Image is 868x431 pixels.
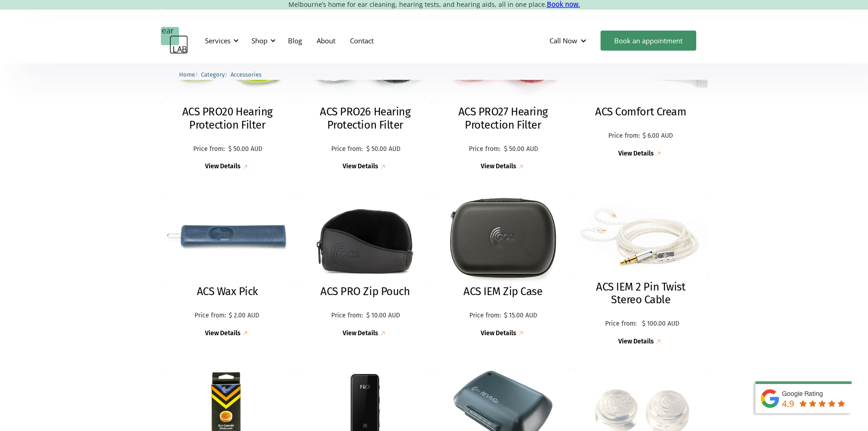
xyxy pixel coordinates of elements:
[170,105,285,132] h2: ACS PRO20 Hearing Protection Filter
[200,27,241,54] div: Services
[231,70,262,78] a: Accessories
[468,312,502,320] p: Price from:
[574,15,708,158] a: ACS Comfort CreamACS Comfort CreamPrice from:$ 6.00 AUDView Details
[298,15,432,171] a: ACS PRO26 Hearing Protection FilterACS PRO26 Hearing Protection FilterPrice from:$ 50.00 AUDView ...
[205,330,241,338] div: View Details
[197,285,258,298] h2: ACS Wax Pick
[201,70,225,78] a: Category
[192,145,226,153] p: Price from:
[542,27,596,54] div: Call Now
[343,163,378,171] div: View Details
[602,320,640,328] p: Price from:
[308,105,423,132] h2: ACS PRO26 Hearing Protection Filter
[195,312,226,320] p: Price from:
[309,27,343,54] a: About
[366,145,401,153] p: $ 50.00 AUD
[437,15,570,171] a: ACS PRO27 Hearing Protection FilterACS PRO27 Hearing Protection FilterPrice from:$ 50.00 AUDView ...
[205,163,241,171] div: View Details
[437,15,570,104] img: ACS PRO27 Hearing Protection Filter
[574,195,708,346] a: ACS IEM 2 Pin Twist Stereo CableACS IEM 2 Pin Twist Stereo CablePrice from:$ 100.00 AUDView Details
[550,36,577,45] div: Call Now
[608,132,640,140] p: Price from:
[201,70,231,79] li: 〉
[618,338,654,346] div: View Details
[583,280,699,307] h2: ACS IEM 2 Pin Twist Stereo Cable
[642,320,679,328] p: $ 100.00 AUD
[618,150,654,158] div: View Details
[481,330,516,338] div: View Details
[601,31,696,51] a: Book an appointment
[366,312,400,320] p: $ 10.00 AUD
[161,195,294,338] a: ACS Wax PickACS Wax PickPrice from:$ 2.00 AUDView Details
[446,105,561,132] h2: ACS PRO27 Hearing Protection Filter
[574,195,708,278] img: ACS IEM 2 Pin Twist Stereo Cable
[642,132,673,140] p: $ 6.00 AUD
[330,145,364,153] p: Price from:
[228,312,260,320] p: $ 2.00 AUD
[201,71,225,78] span: Category
[298,195,432,338] a: ACS PRO Zip PouchACS PRO Zip PouchPrice from:$ 10.00 AUDView Details
[161,27,188,54] a: home
[343,27,381,54] a: Contact
[161,15,294,104] img: ACS PRO20 Hearing Protection Filter
[320,285,410,298] h2: ACS PRO Zip Pouch
[298,15,432,104] img: ACS PRO26 Hearing Protection Filter
[281,27,309,54] a: Blog
[161,15,294,171] a: ACS PRO20 Hearing Protection FilterACS PRO20 Hearing Protection FilterPrice from:$ 50.00 AUDView ...
[252,36,267,45] div: Shop
[436,195,570,283] img: ACS IEM Zip Case
[343,330,378,338] div: View Details
[161,195,294,283] img: ACS Wax Pick
[179,70,201,79] li: 〉
[467,145,502,153] p: Price from:
[463,285,542,298] h2: ACS IEM Zip Case
[595,105,686,119] h2: ACS Comfort Cream
[205,36,231,45] div: Services
[437,195,570,338] a: ACS IEM Zip CaseACS IEM Zip CasePrice from:$ 15.00 AUDView Details
[228,145,262,153] p: $ 50.00 AUD
[504,312,537,320] p: $ 15.00 AUD
[179,71,195,78] span: Home
[231,71,262,78] span: Accessories
[481,163,516,171] div: View Details
[298,195,432,283] img: ACS PRO Zip Pouch
[246,27,278,54] div: Shop
[330,312,364,320] p: Price from:
[179,70,195,78] a: Home
[504,145,538,153] p: $ 50.00 AUD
